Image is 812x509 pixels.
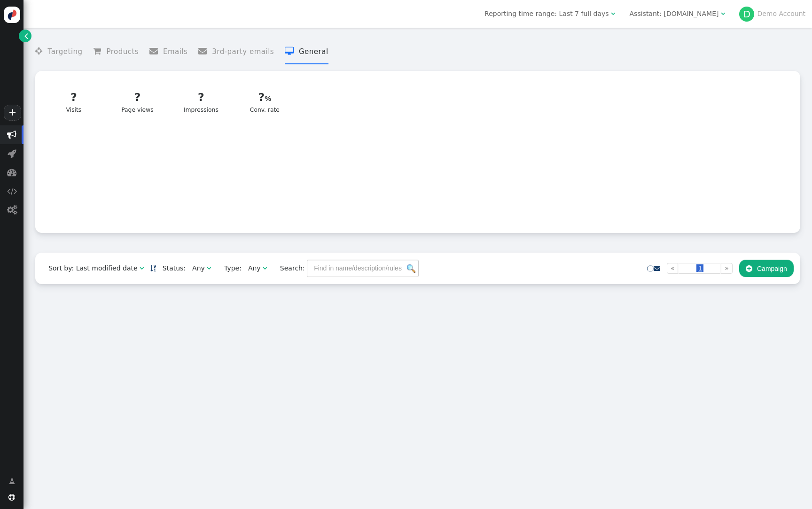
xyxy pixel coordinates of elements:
a:  [654,264,660,272]
span:  [7,168,16,177]
span:  [746,265,752,272]
li: 3rd-party emails [198,39,274,64]
span:  [7,186,17,196]
li: Emails [149,39,188,64]
div: Impressions [178,89,225,115]
div: Conv. rate [242,89,288,115]
div: D [739,7,754,22]
span:  [35,47,47,55]
div: Page views [114,89,161,115]
a: « [667,263,679,274]
li: Products [93,39,139,64]
span: Type: [218,263,242,273]
span:  [9,477,15,486]
a:  [2,473,22,490]
span:  [207,265,211,271]
span: Sorted in descending order [150,265,156,271]
span: Status: [156,263,186,273]
a: + [4,105,21,121]
input: Find in name/description/rules [307,260,419,277]
span:  [149,47,163,55]
li: General [285,39,328,64]
div: ? [242,89,288,106]
a: » [721,263,733,274]
img: logo-icon.svg [4,7,20,23]
span:  [8,149,16,158]
span:  [8,494,15,501]
span:  [654,265,660,271]
div: Sort by: Last modified date [48,263,137,273]
span:  [198,47,212,55]
span: Reporting time range: Last 7 full days [484,10,609,17]
button: Campaign [739,260,794,277]
span:  [721,10,725,17]
a: ?Conv. rate [236,84,294,120]
span:  [263,265,267,271]
img: icon_search.png [407,264,415,273]
div: ? [51,89,97,106]
div: ? [178,89,225,106]
span:  [140,265,144,271]
a: ?Visits [45,84,102,120]
a: DDemo Account [739,10,805,17]
a:  [150,264,156,272]
span:  [24,31,28,41]
span:  [611,10,615,17]
span: Search: [273,264,305,272]
li: Targeting [35,39,82,64]
a: ?Page views [109,84,166,120]
span:  [7,205,17,215]
div: Any [192,263,205,273]
span:  [285,47,299,55]
a: ?Impressions [172,84,230,120]
div: Any [248,263,261,273]
span: 1 [696,264,703,272]
div: Assistant: [DOMAIN_NAME] [630,9,719,19]
span:  [93,47,106,55]
a:  [19,30,31,42]
div: ? [114,89,161,106]
span:  [7,130,16,139]
div: Visits [51,89,97,115]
